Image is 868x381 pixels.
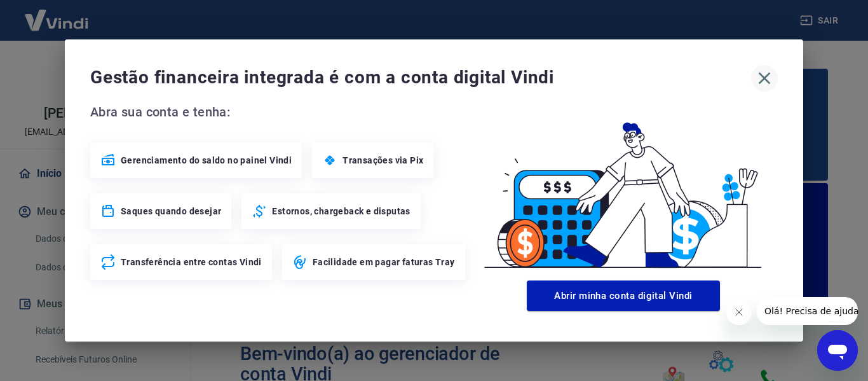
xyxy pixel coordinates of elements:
span: Estornos, chargeback e disputas [272,205,410,218]
iframe: Mensagem da empresa [757,297,858,325]
span: Saques quando desejar [121,205,221,218]
span: Abra sua conta e tenha: [90,102,469,122]
span: Transações via Pix [342,154,423,167]
span: Gerenciamento do saldo no painel Vindi [121,154,292,167]
img: Good Billing [469,102,778,275]
span: Olá! Precisa de ajuda? [8,9,107,19]
iframe: Fechar mensagem [726,300,752,325]
span: Gestão financeira integrada é com a conta digital Vindi [90,65,751,90]
span: Facilidade em pagar faturas Tray [313,256,455,268]
button: Abrir minha conta digital Vindi [527,281,720,311]
span: Transferência entre contas Vindi [121,256,262,268]
iframe: Botão para abrir a janela de mensagens [817,330,858,371]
